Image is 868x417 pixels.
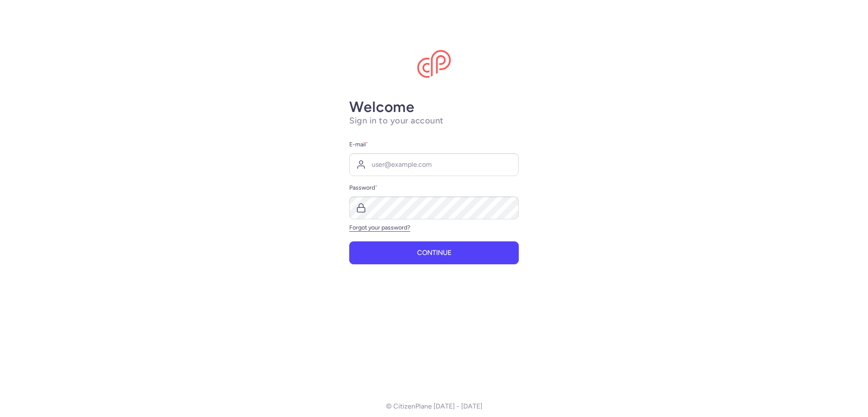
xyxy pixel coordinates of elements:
[386,403,482,410] p: © CitizenPlane [DATE] - [DATE]
[349,224,410,231] a: Forgot your password?
[417,50,451,78] img: CitizenPlane logo
[349,140,519,150] label: E-mail
[349,98,415,116] strong: Welcome
[349,183,519,193] label: Password
[349,115,519,126] h1: Sign in to your account
[417,249,451,257] span: Continue
[349,241,519,264] button: Continue
[349,153,519,176] input: user@example.com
